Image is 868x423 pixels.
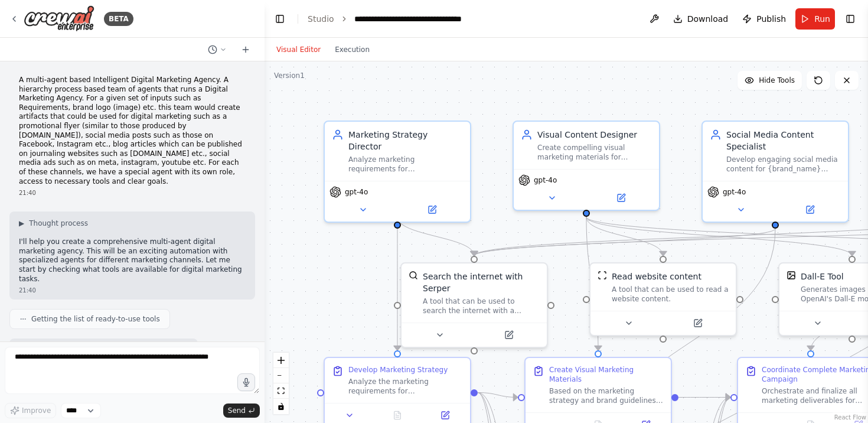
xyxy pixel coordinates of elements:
[228,406,246,415] span: Send
[801,271,844,282] div: Dall-E Tool
[795,8,835,30] button: Run
[19,219,24,228] span: ▶
[687,13,729,25] span: Download
[726,129,841,152] div: Social Media Content Specialist
[19,286,246,295] div: 21:40
[273,383,289,399] button: fit view
[423,297,540,315] div: A tool that can be used to search the internet with a search_query. Supports different search typ...
[203,43,231,57] button: Switch to previous chat
[19,219,88,228] button: ▶Thought process
[738,71,802,90] button: Hide Tools
[478,387,518,404] g: Edge from 49163169-b816-4b2f-99e3-3e09f8666005 to f0c5f648-fc07-4842-b7f7-2ced02b8f1dc
[308,14,334,24] a: Studio
[534,175,557,185] span: gpt-4o
[269,43,328,57] button: Visual Editor
[391,217,403,350] g: Edge from 67b2243b-ddb3-45e1-bace-1b7f9cb0182e to 49163169-b816-4b2f-99e3-3e09f8666005
[373,408,423,422] button: No output available
[22,406,51,415] span: Improve
[834,414,866,421] a: React Flow attribution
[598,271,607,280] img: ScrapeWebsiteTool
[273,399,289,414] button: toggle interactivity
[580,217,604,350] g: Edge from 0d06d200-a81e-4fd8-a8e1-94c0b05835b4 to f0c5f648-fc07-4842-b7f7-2ced02b8f1dc
[580,217,858,256] g: Edge from 0d06d200-a81e-4fd8-a8e1-94c0b05835b4 to 7bb662fd-0ec5-43df-b8e0-b5f1796c0cb1
[612,271,701,282] div: Read website content
[236,43,255,57] button: Start a new chat
[391,217,480,256] g: Edge from 67b2243b-ddb3-45e1-bace-1b7f9cb0182e to 1b2fe551-f0ef-4021-9d7b-e3131acdf9b1
[589,262,737,336] div: ScrapeWebsiteToolRead website contentA tool that can be used to read a website content.
[723,187,746,197] span: gpt-4o
[787,271,796,280] img: DallETool
[678,392,730,404] g: Edge from f0c5f648-fc07-4842-b7f7-2ced02b8f1dc to 586697cb-5481-430c-a9b1-37863c3f05e3
[814,13,830,25] span: Run
[348,365,448,375] div: Develop Marketing Strategy
[549,365,664,384] div: Create Visual Marketing Materials
[348,155,463,174] div: Analyze marketing requirements for {brand_name} and develop a comprehensive digital marketing str...
[612,285,729,304] div: A tool that can be used to read a website content.
[104,12,133,26] div: BETA
[668,8,733,30] button: Download
[348,129,463,152] div: Marketing Strategy Director
[664,316,731,330] button: Open in side panel
[738,8,791,30] button: Publish
[19,188,246,197] div: 21:40
[24,5,94,32] img: Logo
[399,203,465,217] button: Open in side panel
[19,237,246,284] p: I'll help you create a comprehensive multi-agent digital marketing agency. This will be an exciti...
[328,43,377,57] button: Execution
[5,403,56,418] button: Improve
[324,121,471,223] div: Marketing Strategy DirectorAnalyze marketing requirements for {brand_name} and develop a comprehe...
[272,11,288,27] button: Hide left sidebar
[273,353,289,368] button: zoom in
[580,217,669,256] g: Edge from 0d06d200-a81e-4fd8-a8e1-94c0b05835b4 to 499731ca-bc41-43c8-8ce4-cbc1dd25b608
[776,203,843,217] button: Open in side panel
[842,11,859,27] button: Show right sidebar
[549,386,664,405] div: Based on the marketing strategy and brand guidelines for {brand_name}, create actual visual marke...
[475,328,542,342] button: Open in side panel
[223,404,260,418] button: Send
[409,271,418,280] img: SerperDevTool
[588,191,654,205] button: Open in side panel
[273,368,289,383] button: zoom out
[19,76,246,186] p: A multi-agent based Intelligent Digital Marketing Agency. A hierarchy process based team of agent...
[425,408,465,422] button: Open in side panel
[345,187,368,197] span: gpt-4o
[423,271,540,294] div: Search the internet with Serper
[348,377,463,396] div: Analyze the marketing requirements for {brand_name} in the {industry} industry. Research the targ...
[29,219,88,228] span: Thought process
[237,373,255,391] button: Click to speak your automation idea
[308,13,462,25] nav: breadcrumb
[513,121,660,211] div: Visual Content DesignerCreate compelling visual marketing materials for {brand_name} including pr...
[400,262,548,348] div: SerperDevToolSearch the internet with SerperA tool that can be used to search the internet with a...
[726,155,841,174] div: Develop engaging social media content for {brand_name} across Facebook, Instagram, and other plat...
[31,314,160,324] span: Getting the list of ready-to-use tools
[756,13,786,25] span: Publish
[701,121,849,223] div: Social Media Content SpecialistDevelop engaging social media content for {brand_name} across Face...
[759,76,795,85] span: Hide Tools
[274,71,305,80] div: Version 1
[537,129,652,141] div: Visual Content Designer
[537,143,652,162] div: Create compelling visual marketing materials for {brand_name} including promotional flyers, socia...
[273,353,289,414] div: React Flow controls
